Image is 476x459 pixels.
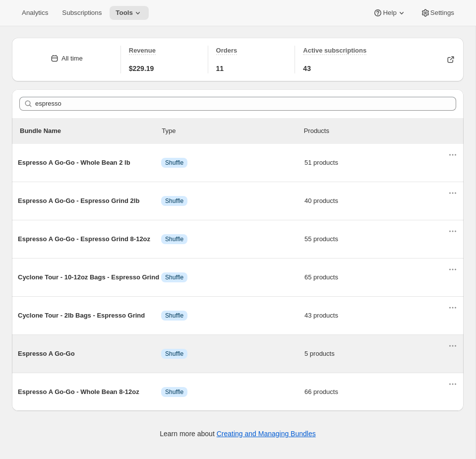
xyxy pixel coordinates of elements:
span: 11 [216,64,224,73]
span: Shuffle [165,159,183,167]
span: 66 products [304,387,448,397]
span: 43 products [304,311,448,321]
span: Espresso A Go-Go - Espresso Grind 8-12oz [18,234,161,244]
span: 40 products [304,196,448,206]
button: Actions for Espresso A Go-Go - Whole Bean 2 lb [446,148,460,162]
span: 51 products [304,158,448,168]
a: Creating and Managing Bundles [217,430,316,438]
span: Shuffle [165,350,183,358]
span: 5 products [304,349,448,359]
button: Actions for Espresso A Go-Go - Whole Bean 8-12oz [446,377,460,391]
span: Revenue [129,47,156,54]
span: Espresso A Go-Go - Espresso Grind 2lb [18,196,161,206]
span: Espresso A Go-Go - Whole Bean 2 lb [18,158,161,168]
button: Actions for Cyclone Tour - 10-12oz Bags - Espresso Grind [446,262,460,276]
span: Analytics [22,9,48,17]
span: Active subscriptions [303,47,366,54]
span: Espresso A Go-Go - Whole Bean 8-12oz [18,387,161,397]
p: Learn more about [160,429,315,439]
span: Espresso A Go-Go [18,349,161,359]
button: Actions for Espresso A Go-Go [446,339,460,353]
span: 65 products [304,272,448,282]
span: Subscriptions [62,9,102,17]
button: Actions for Espresso A Go-Go - Espresso Grind 2lb [446,186,460,200]
span: Orders [216,47,238,54]
span: Help [383,9,396,17]
p: Bundle Name [20,126,162,136]
button: Tools [110,6,149,20]
span: Tools [116,9,133,17]
button: Actions for Espresso A Go-Go - Espresso Grind 8-12oz [446,224,460,238]
span: Shuffle [165,273,183,281]
button: Settings [415,6,460,20]
div: All time [61,54,83,64]
span: Shuffle [165,312,183,320]
span: 43 [303,64,311,73]
span: Cyclone Tour - 2lb Bags - Espresso Grind [18,311,161,321]
span: Shuffle [165,235,183,243]
span: Settings [430,9,454,17]
span: 55 products [304,234,448,244]
div: Type [162,126,303,136]
div: Products [304,126,446,136]
button: Actions for Cyclone Tour - 2lb Bags - Espresso Grind [446,301,460,315]
span: Cyclone Tour - 10-12oz Bags - Espresso Grind [18,272,161,282]
input: Filter bundles [35,97,456,111]
span: Shuffle [165,197,183,205]
button: Help [367,6,412,20]
button: Analytics [16,6,54,20]
span: $229.19 [129,64,154,73]
span: Shuffle [165,388,183,396]
button: Subscriptions [56,6,108,20]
